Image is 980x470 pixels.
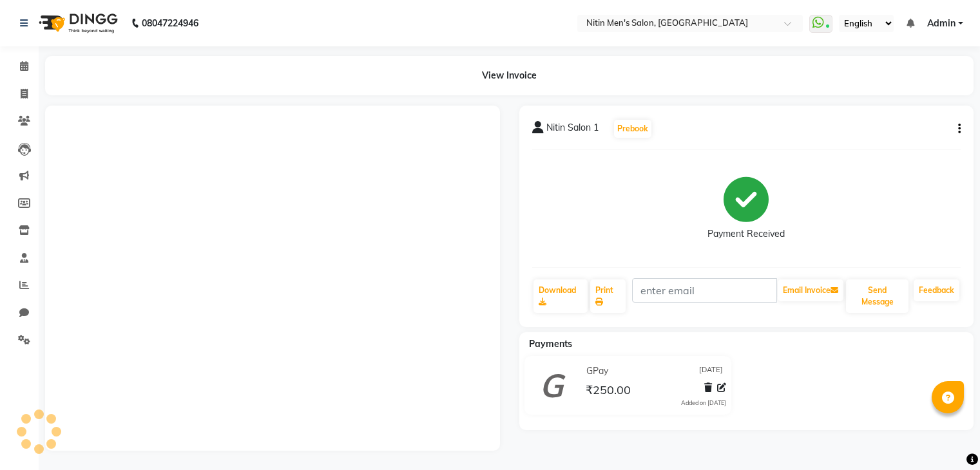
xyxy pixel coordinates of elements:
[586,364,608,378] span: GPay
[681,399,726,408] div: Added on [DATE]
[778,279,843,301] button: Email Invoice
[586,382,631,400] span: ₹250.00
[927,17,956,30] span: Admin
[632,278,777,303] input: enter email
[590,279,626,313] a: Print
[45,56,974,95] div: View Invoice
[699,364,723,378] span: [DATE]
[546,121,599,139] span: Nitin Salon 1
[707,227,785,241] div: Payment Received
[846,279,908,313] button: Send Message
[926,418,967,457] iframe: chat widget
[614,120,651,138] button: Prebook
[33,5,121,41] img: logo
[533,279,588,313] a: Download
[529,338,572,350] span: Payments
[914,279,959,301] a: Feedback
[142,5,198,41] b: 08047224946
